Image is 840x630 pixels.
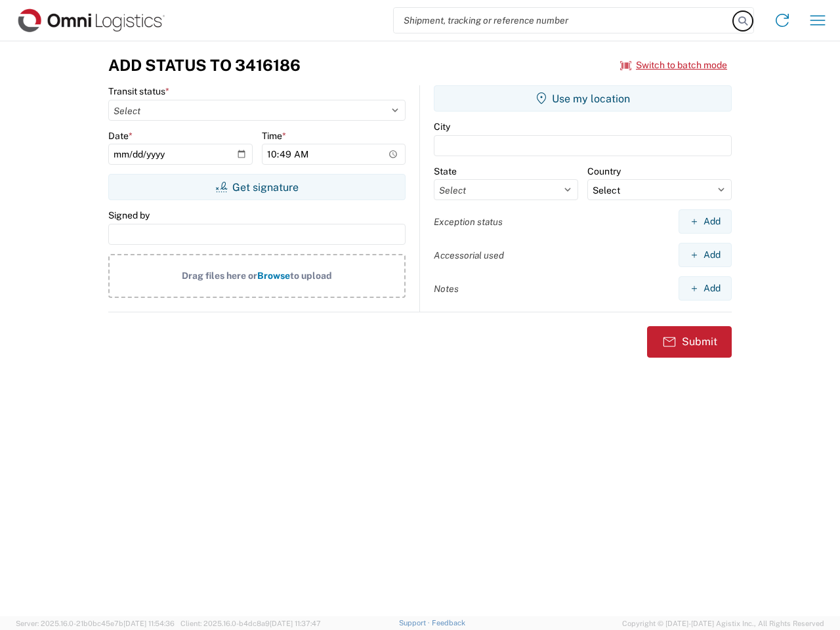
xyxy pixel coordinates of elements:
[399,619,432,627] a: Support
[180,619,321,627] span: Client: 2025.16.0-b4dc8a9
[679,209,732,234] button: Add
[394,8,734,33] input: Shipment, tracking or reference number
[622,618,824,629] span: Copyright © [DATE]-[DATE] Agistix Inc., All Rights Reserved
[123,619,175,627] span: [DATE] 11:54:36
[16,619,175,627] span: Server: 2025.16.0-21b0bc45e7b
[647,326,732,358] button: Submit
[182,270,257,281] span: Drag files here or
[620,54,727,76] button: Switch to batch mode
[262,130,286,142] label: Time
[434,216,503,228] label: Exception status
[434,85,732,112] button: Use my location
[108,56,301,75] h3: Add Status to 3416186
[108,130,133,142] label: Date
[257,270,290,281] span: Browse
[108,209,150,221] label: Signed by
[587,165,621,177] label: Country
[434,249,504,261] label: Accessorial used
[679,276,732,301] button: Add
[434,165,457,177] label: State
[434,121,450,133] label: City
[108,174,406,200] button: Get signature
[270,619,321,627] span: [DATE] 11:37:47
[108,85,169,97] label: Transit status
[432,619,465,627] a: Feedback
[679,243,732,267] button: Add
[290,270,332,281] span: to upload
[434,283,459,295] label: Notes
